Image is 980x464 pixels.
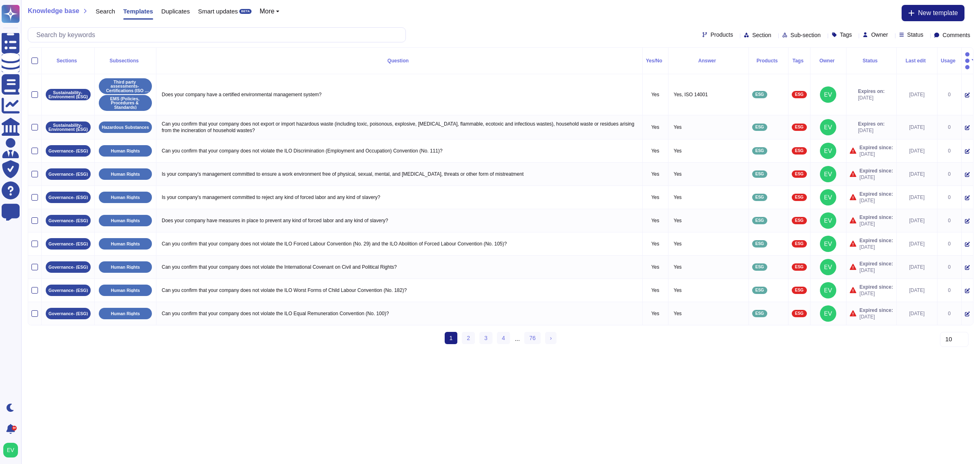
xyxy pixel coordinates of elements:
p: Governance- (ESG) [49,172,88,177]
span: Duplicates [161,8,190,14]
span: ESG [795,288,804,292]
p: Human Rights [111,242,140,246]
img: user [820,86,836,103]
span: ESG [795,242,804,246]
a: 3 [479,332,492,344]
div: [DATE] [900,171,934,177]
span: ESG [755,265,764,269]
div: 0 [941,310,958,317]
a: 4 [497,332,510,344]
span: Expires on: [858,88,884,95]
span: ESG [795,93,804,97]
button: New template [902,5,964,21]
p: Yes [646,287,665,294]
p: Governance- (ESG) [49,149,88,153]
p: Yes [646,241,665,247]
span: › [550,335,552,341]
div: 9+ [12,426,17,431]
p: Is your company's management committed to reject any kind of forced labor and any kind of slavery? [160,192,639,203]
span: ESG [795,312,804,316]
a: 76 [524,332,541,344]
p: Yes [672,262,745,272]
p: Sustainability- Environment (ESG) [49,123,88,132]
p: Yes [646,148,665,154]
span: Expired since: [860,261,893,267]
p: Human Rights [111,172,140,177]
span: Expired since: [860,168,893,174]
span: Section [752,32,771,38]
p: Governance- (ESG) [49,195,88,200]
p: Yes [672,308,745,319]
img: user [820,282,836,298]
p: EMS (Policies, Procedures & Standards) [102,97,149,110]
div: 0 [941,217,958,224]
div: Products [752,58,785,63]
p: Human Rights [111,288,140,293]
span: [DATE] [860,314,893,320]
div: 0 [941,148,958,154]
p: Can you confirm that your company does not violate the ILO Forced Labour Convention (No. 29) and ... [160,239,639,249]
span: [DATE] [860,244,893,250]
p: Human Rights [111,195,140,200]
p: Yes, ISO 14001 [672,89,745,100]
p: Can you confirm that your company does not violate the International Covenant on Civil and Politi... [160,262,639,272]
span: ESG [755,219,764,223]
p: Yes [646,264,665,270]
span: Owner [871,32,888,38]
div: Last edit [900,58,934,63]
p: Yes [672,122,745,133]
span: ESG [755,195,764,199]
img: user [820,119,836,135]
p: Governance- (ESG) [49,312,88,316]
div: [DATE] [900,124,934,130]
span: Expired since: [860,237,893,244]
span: ESG [755,172,764,176]
div: [DATE] [900,194,934,201]
p: Yes [672,285,745,296]
div: [DATE] [900,241,934,247]
button: user [2,441,24,459]
span: Tags [840,32,852,38]
span: [DATE] [860,290,893,297]
div: 0 [941,91,958,98]
p: Governance- (ESG) [49,219,88,223]
div: [DATE] [900,217,934,224]
p: Human Rights [111,265,140,270]
span: ESG [755,242,764,246]
p: Third party assessments- Certifications (ISO 14001-Ecovadis- CPD) [102,80,149,93]
p: Can you confirm that your company does not violate the ILO Worst Forms of Child Labour Convention... [160,285,639,296]
p: Can you confirm that your company does not export or import hazardous waste (including toxic, poi... [160,119,639,136]
span: ESG [755,93,764,97]
span: [DATE] [860,221,893,227]
div: 0 [941,264,958,270]
span: ESG [755,149,764,153]
p: Yes [646,124,665,130]
span: [DATE] [860,267,893,274]
span: [DATE] [858,95,884,101]
p: Yes [672,239,745,249]
span: [DATE] [860,174,893,181]
div: [DATE] [900,287,934,294]
span: Sub-section [791,32,821,38]
span: Products [710,32,733,38]
p: Yes [672,169,745,179]
p: Yes [672,215,745,226]
p: Hazardous Substances [102,125,149,130]
span: ESG [795,172,804,176]
p: Can you confirm that your company does not violate the ILO Discrimination (Employment and Occupat... [160,146,639,156]
div: [DATE] [900,148,934,154]
p: Human Rights [111,149,140,153]
span: ESG [755,312,764,316]
span: ESG [795,125,804,129]
p: Yes [646,194,665,201]
a: 2 [462,332,475,344]
div: [DATE] [900,91,934,98]
p: Human Rights [111,219,140,223]
span: ESG [795,219,804,223]
span: Expired since: [860,144,893,151]
p: Yes [646,217,665,224]
span: Templates [123,8,153,14]
div: 0 [941,194,958,201]
span: ESG [795,265,804,269]
span: ESG [795,149,804,153]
